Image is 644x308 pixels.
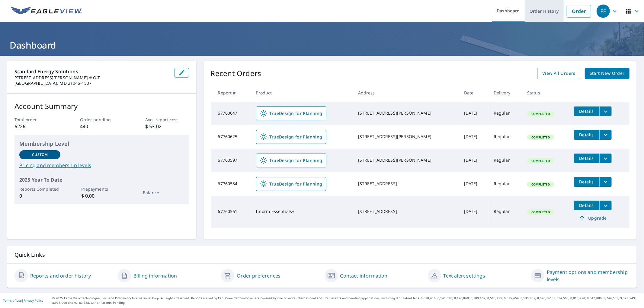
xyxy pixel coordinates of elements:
[537,68,580,79] a: View All Orders
[599,177,612,187] button: filesDropdownBtn-67760584
[52,296,641,305] p: © 2025 Eagle View Technologies, Inc. and Pictometry International Corp. All Rights Reserved. Repo...
[340,272,388,279] a: Contact information
[30,272,91,279] a: Reports and order history
[260,180,322,188] span: TrueDesign for Planning
[237,272,280,279] a: Order preferences
[358,208,454,214] div: [STREET_ADDRESS]
[256,177,326,191] a: TrueDesign for Planning
[81,186,122,192] p: Prepayments
[542,70,575,77] span: View All Orders
[211,172,251,196] td: 67760584
[599,201,612,210] button: filesDropdownBtn-67760561
[3,298,22,303] a: Terms of Use
[597,5,610,18] div: FF
[489,172,522,196] td: Regular
[444,272,485,279] a: Text alert settings
[459,125,489,149] td: [DATE]
[251,84,353,102] th: Product
[211,125,251,149] td: 67760625
[211,149,251,172] td: 67760597
[578,132,596,138] span: Details
[574,177,599,187] button: detailsBtn-67760584
[528,210,553,214] span: Completed
[14,251,630,259] p: Quick Links
[256,106,326,120] a: TrueDesign for Planning
[528,112,553,116] span: Completed
[14,116,58,123] p: Total order
[14,101,189,112] p: Account Summary
[14,68,170,75] p: Standard Energy Solutions
[145,116,189,123] p: Avg. report cost
[574,201,599,210] button: detailsBtn-67760561
[358,110,454,116] div: [STREET_ADDRESS][PERSON_NAME]
[459,102,489,125] td: [DATE]
[211,84,251,102] th: Report #
[19,192,60,199] p: 0
[578,179,596,185] span: Details
[590,70,625,77] span: Start New Order
[489,125,522,149] td: Regular
[578,214,608,222] span: Upgrade
[489,149,522,172] td: Regular
[211,196,251,228] td: 67760561
[567,5,591,17] a: Order
[459,172,489,196] td: [DATE]
[358,134,454,140] div: [STREET_ADDRESS][PERSON_NAME]
[19,140,184,148] p: Membership Level
[489,102,522,125] td: Regular
[489,196,522,228] td: Regular
[14,123,58,130] p: 6226
[19,186,60,192] p: Reports Completed
[459,196,489,228] td: [DATE]
[80,116,123,123] p: Order pending
[256,154,326,167] a: TrueDesign for Planning
[578,155,596,161] span: Details
[133,272,177,279] a: Billing information
[81,192,122,199] p: $ 0.00
[353,84,459,102] th: Address
[585,68,630,79] a: Start New Order
[528,135,553,139] span: Completed
[143,189,184,196] p: Balance
[19,176,184,183] p: 2025 Year To Date
[574,130,599,140] button: detailsBtn-67760625
[574,106,599,116] button: detailsBtn-67760647
[459,84,489,102] th: Date
[211,102,251,125] td: 67760647
[211,68,261,79] p: Recent Orders
[599,130,612,140] button: filesDropdownBtn-67760625
[528,159,553,163] span: Completed
[489,84,522,102] th: Delivery
[80,123,123,130] p: 440
[528,182,553,186] span: Completed
[574,213,612,223] a: Upgrade
[14,81,170,86] p: [GEOGRAPHIC_DATA], MD 21046-1507
[260,133,322,141] span: TrueDesign for Planning
[251,196,353,228] td: Inform Essentials+
[256,130,326,144] a: TrueDesign for Planning
[578,202,596,208] span: Details
[19,162,184,169] a: Pricing and membership levels
[522,84,569,102] th: Status
[599,154,612,163] button: filesDropdownBtn-67760597
[7,39,637,51] h1: Dashboard
[547,268,630,283] a: Payment options and membership levels
[145,123,189,130] p: $ 53.02
[11,7,82,16] img: EV Logo
[32,152,48,157] p: Custom
[260,110,322,117] span: TrueDesign for Planning
[24,298,43,303] a: Privacy Policy
[578,108,596,114] span: Details
[358,181,454,187] div: [STREET_ADDRESS]
[459,149,489,172] td: [DATE]
[574,154,599,163] button: detailsBtn-67760597
[599,106,612,116] button: filesDropdownBtn-67760647
[260,157,322,164] span: TrueDesign for Planning
[14,75,170,81] p: [STREET_ADDRESS][PERSON_NAME] # Q-T
[3,299,43,302] p: |
[358,157,454,163] div: [STREET_ADDRESS][PERSON_NAME]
